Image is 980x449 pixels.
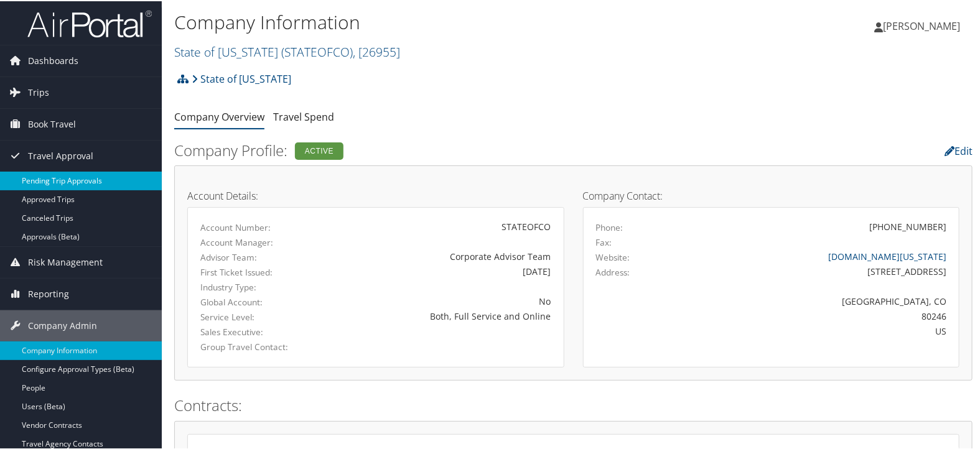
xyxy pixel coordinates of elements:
label: Industry Type: [200,280,305,292]
span: Trips [28,76,49,107]
h4: Account Details: [187,190,564,200]
span: , [ 26955 ] [353,42,400,59]
label: Account Number: [200,220,305,233]
label: Service Level: [200,310,305,322]
div: STATEOFCO [324,219,551,232]
h2: Company Profile: [174,139,700,160]
a: State of [US_STATE] [192,65,291,90]
span: Book Travel [28,108,76,139]
a: [DOMAIN_NAME][US_STATE] [828,249,946,261]
div: US [688,323,946,336]
img: airportal-logo.png [27,8,152,37]
a: Travel Spend [273,109,334,123]
label: Account Manager: [200,235,305,248]
a: Company Overview [174,109,264,123]
span: Company Admin [28,309,97,340]
label: First Ticket Issued: [200,265,305,277]
div: [GEOGRAPHIC_DATA], CO [688,294,946,307]
label: Global Account: [200,295,305,307]
div: 80246 [688,308,946,322]
div: Active [295,141,343,159]
span: [PERSON_NAME] [883,18,960,32]
div: [STREET_ADDRESS] [688,264,946,277]
label: Fax: [596,235,612,248]
h1: Company Information [174,8,706,34]
div: No [324,294,551,307]
label: Advisor Team: [200,250,305,262]
span: Reporting [28,277,69,308]
label: Group Travel Contact: [200,340,305,352]
span: Dashboards [28,44,78,75]
div: [DATE] [324,264,551,277]
label: Website: [596,250,630,262]
span: Risk Management [28,246,103,277]
h4: Company Contact: [583,190,960,200]
a: Edit [945,143,973,157]
h2: Contracts: [174,394,973,415]
span: ( STATEOFCO ) [281,42,353,59]
a: [PERSON_NAME] [874,6,973,44]
div: [PHONE_NUMBER] [869,219,946,232]
a: State of [US_STATE] [174,42,400,59]
label: Address: [596,265,630,277]
span: Travel Approval [28,139,93,170]
div: Both, Full Service and Online [324,308,551,322]
div: Corporate Advisor Team [324,249,551,262]
label: Phone: [596,220,623,233]
label: Sales Executive: [200,325,305,337]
